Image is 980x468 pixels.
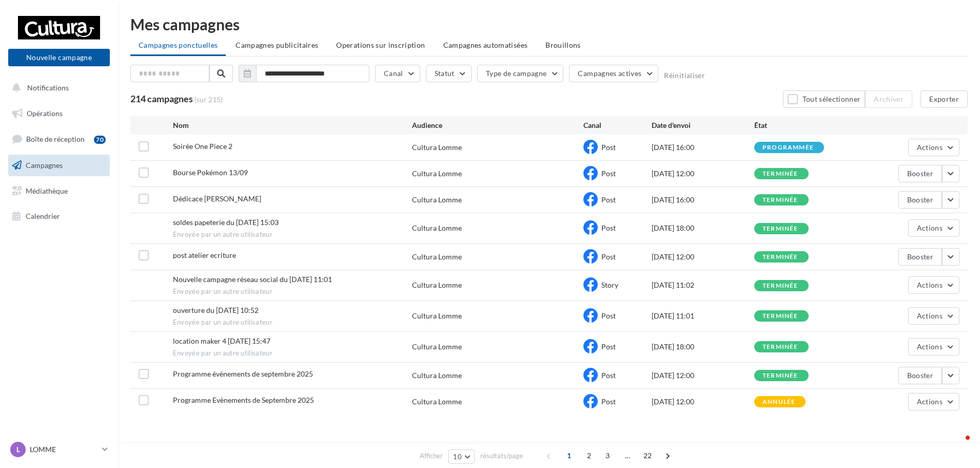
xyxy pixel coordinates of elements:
[917,397,943,406] span: Actions
[601,143,616,152] span: Post
[27,83,69,92] span: Notifications
[448,450,475,464] button: 10
[898,165,942,182] button: Booster
[652,195,754,205] div: [DATE] 16:00
[652,397,754,407] div: [DATE] 12:00
[412,120,583,130] div: Audience
[26,135,85,143] span: Boîte de réception
[652,311,754,321] div: [DATE] 11:01
[578,69,641,78] span: Campagnes actives
[412,252,462,262] div: Cultura Lomme
[762,144,814,151] div: programmée
[601,342,616,351] span: Post
[173,275,332,284] span: Nouvelle campagne réseau social du 07-09-2025 11:01
[865,90,912,108] button: Archiver
[601,311,616,320] span: Post
[917,223,943,232] span: Actions
[917,143,943,152] span: Actions
[581,447,597,464] span: 2
[480,451,523,461] span: résultats/page
[173,369,313,378] span: Programme événements de septembre 2025
[898,191,942,209] button: Booster
[908,393,959,410] button: Actions
[762,313,798,320] div: terminée
[173,287,413,296] span: Envoyée par un autre utilisateur
[599,447,616,464] span: 3
[601,195,616,204] span: Post
[412,142,462,153] div: Cultura Lomme
[130,16,968,32] div: Mes campagnes
[545,41,581,49] span: Brouillons
[652,169,754,179] div: [DATE] 12:00
[130,93,193,104] span: 214 campagnes
[412,223,462,233] div: Cultura Lomme
[412,370,462,381] div: Cultura Lomme
[173,306,259,314] span: ouverture du dimanche 07-09-2025 10:52
[569,65,658,82] button: Campagnes actives
[601,371,616,380] span: Post
[6,205,112,227] a: Calendrier
[412,342,462,352] div: Cultura Lomme
[94,136,106,144] div: 70
[652,342,754,352] div: [DATE] 18:00
[908,276,959,294] button: Actions
[420,451,443,461] span: Afficher
[173,194,261,203] span: Dédicace Coralie Saudo
[917,280,943,289] span: Actions
[762,171,798,177] div: terminée
[173,336,270,345] span: location maker 4 26-08-2025 15:47
[6,77,108,99] button: Notifications
[27,109,63,118] span: Opérations
[898,367,942,384] button: Booster
[412,311,462,321] div: Cultura Lomme
[898,248,942,266] button: Booster
[561,447,577,464] span: 1
[173,349,413,358] span: Envoyée par un autre utilisateur
[426,65,472,82] button: Statut
[762,344,798,350] div: terminée
[762,197,798,203] div: terminée
[453,453,462,461] span: 10
[8,49,110,66] button: Nouvelle campagne
[762,226,798,232] div: terminée
[601,397,616,406] span: Post
[6,155,112,176] a: Campagnes
[443,41,528,49] span: Campagnes automatisées
[477,65,564,82] button: Type de campagne
[920,90,968,108] button: Exporter
[762,399,795,405] div: annulée
[26,186,68,195] span: Médiathèque
[412,280,462,290] div: Cultura Lomme
[601,252,616,261] span: Post
[412,397,462,407] div: Cultura Lomme
[908,307,959,325] button: Actions
[6,103,112,124] a: Opérations
[173,230,413,239] span: Envoyée par un autre utilisateur
[236,41,318,49] span: Campagnes publicitaires
[601,169,616,178] span: Post
[945,433,970,458] iframe: Intercom live chat
[652,252,754,262] div: [DATE] 12:00
[908,219,959,237] button: Actions
[754,120,857,130] div: État
[652,120,754,130] div: Date d'envoi
[762,283,798,289] div: terminée
[762,372,798,379] div: terminée
[652,223,754,233] div: [DATE] 18:00
[412,195,462,205] div: Cultura Lomme
[26,212,60,220] span: Calendrier
[783,90,865,108] button: Tout sélectionner
[173,396,314,404] span: Programme Evènements de Septembre 2025
[8,440,110,459] a: L LOMME
[16,444,20,455] span: L
[917,342,943,351] span: Actions
[601,223,616,232] span: Post
[336,41,425,49] span: Operations sur inscription
[619,447,636,464] span: ...
[173,168,248,177] span: Bourse Pokémon 13/09
[917,311,943,320] span: Actions
[6,128,112,150] a: Boîte de réception70
[375,65,420,82] button: Canal
[173,318,413,327] span: Envoyée par un autre utilisateur
[652,370,754,381] div: [DATE] 12:00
